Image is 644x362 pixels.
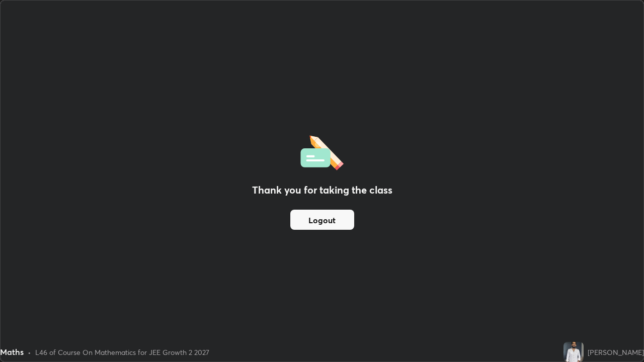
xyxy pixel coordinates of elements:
div: [PERSON_NAME] [588,347,644,357]
div: • [28,347,31,357]
div: L46 of Course On Mathematics for JEE Growth 2 2027 [35,347,209,357]
h2: Thank you for taking the class [252,183,392,198]
img: offlineFeedback.1438e8b3.svg [300,132,344,170]
button: Logout [290,210,354,230]
img: 5223b9174de944a8bbe79a13f0b6fb06.jpg [563,342,584,362]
